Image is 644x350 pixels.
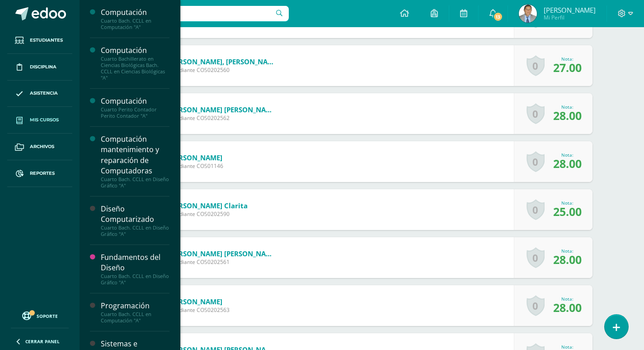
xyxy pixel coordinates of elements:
[101,252,169,286] a: Fundamentos del DiseñoCuarto Bach. CCLL en Diseño Gráfico "A"
[169,210,248,218] span: Estudiante COS0202590
[30,63,56,71] span: Disciplina
[101,7,169,18] div: Computación
[553,248,582,254] div: Nota:
[169,57,277,66] a: [PERSON_NAME], [PERSON_NAME]
[526,151,545,172] a: 0
[7,134,72,160] a: Archivos
[553,56,582,62] div: Nota:
[553,204,582,219] span: 25.00
[101,225,169,237] div: Cuarto Bach. CCLL en Diseño Gráfico "A"
[526,199,545,220] a: 0
[7,54,72,81] a: Disciplina
[25,338,60,345] span: Cerrar panel
[169,306,230,314] span: Estudiante COS0202563
[101,204,169,225] div: Diseño Computarizado
[553,104,582,110] div: Nota:
[7,81,72,107] a: Asistencia
[553,60,582,75] span: 27.00
[101,106,169,119] div: Cuarto Perito Contador Perito Contador "A"
[553,344,582,350] div: Nota:
[544,5,596,14] span: [PERSON_NAME]
[493,12,503,22] span: 13
[85,6,289,21] input: Busca un usuario...
[169,114,277,122] span: Estudiante COS0202562
[37,313,58,319] span: Soporte
[101,204,169,237] a: Diseño ComputarizadoCuarto Bach. CCLL en Diseño Gráfico "A"
[169,153,223,162] a: [PERSON_NAME]
[553,108,582,123] span: 28.00
[169,201,248,210] a: [PERSON_NAME] Clarita
[101,134,169,176] div: Computación mantenimiento y reparación de Computadoras
[30,116,59,124] span: Mis cursos
[101,273,169,286] div: Cuarto Bach. CCLL en Diseño Gráfico "A"
[101,7,169,30] a: ComputaciónCuarto Bach. CCLL en Computación "A"
[553,200,582,206] div: Nota:
[101,96,169,119] a: ComputaciónCuarto Perito Contador Perito Contador "A"
[101,18,169,30] div: Cuarto Bach. CCLL en Computación "A"
[526,295,545,316] a: 0
[526,55,545,76] a: 0
[101,56,169,81] div: Cuarto Bachillerato en Ciencias Biológicas Bach. CCLL en Ciencias Biológicas "A"
[101,301,169,324] a: ProgramaciónCuarto Bach. CCLL en Computación "A"
[553,296,582,302] div: Nota:
[519,5,537,23] img: 219bdcb1a3e4d06700ae7d5ab62fa881.png
[101,301,169,311] div: Programación
[101,311,169,324] div: Cuarto Bach. CCLL en Computación "A"
[169,297,230,306] a: [PERSON_NAME]
[544,14,596,21] span: Mi Perfil
[169,249,277,258] a: [PERSON_NAME] [PERSON_NAME]
[553,300,582,315] span: 28.00
[169,258,277,266] span: Estudiante COS0202561
[526,247,545,268] a: 0
[553,152,582,158] div: Nota:
[101,134,169,188] a: Computación mantenimiento y reparación de ComputadorasCuarto Bach. CCLL en Diseño Gráfico "A"
[101,96,169,106] div: Computación
[553,156,582,171] span: 28.00
[7,107,72,134] a: Mis cursos
[526,103,545,124] a: 0
[7,27,72,54] a: Estudiantes
[30,37,63,44] span: Estudiantes
[101,45,169,81] a: ComputaciónCuarto Bachillerato en Ciencias Biológicas Bach. CCLL en Ciencias Biológicas "A"
[101,176,169,189] div: Cuarto Bach. CCLL en Diseño Gráfico "A"
[169,162,223,170] span: Estudiante COS01146
[169,105,277,114] a: [PERSON_NAME] [PERSON_NAME]
[101,45,169,56] div: Computación
[101,252,169,273] div: Fundamentos del Diseño
[7,160,72,187] a: Reportes
[30,90,58,97] span: Asistencia
[30,143,54,150] span: Archivos
[30,170,55,177] span: Reportes
[169,66,277,74] span: Estudiante COS0202560
[11,309,69,321] a: Soporte
[553,252,582,267] span: 28.00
